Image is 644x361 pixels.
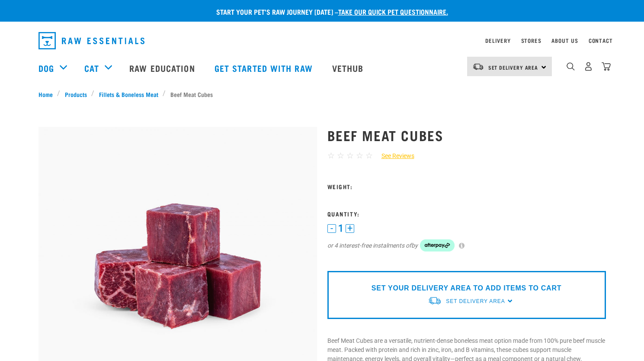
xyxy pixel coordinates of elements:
[521,39,541,42] a: Stores
[372,283,561,293] p: SET YOUR DELIVERY AREA TO ADD ITEMS TO CART
[472,63,484,71] img: van-moving.png
[485,39,510,42] a: Delivery
[94,90,163,99] a: Fillets & Boneless Meat
[327,239,606,251] div: or 4 interest-free instalments of by
[84,61,99,74] a: Cat
[327,183,606,190] h3: Weight:
[428,296,442,305] img: van-moving.png
[602,62,611,71] img: home-icon@2x.png
[38,32,144,49] img: Raw Essentials Logo
[346,151,354,161] span: ☆
[584,62,593,71] img: user.png
[551,39,578,42] a: About Us
[38,90,606,99] nav: breadcrumbs
[38,61,54,74] a: Dog
[365,151,373,161] span: ☆
[356,151,363,161] span: ☆
[373,151,414,161] a: See Reviews
[420,239,455,251] img: Afterpay
[327,210,606,217] h3: Quantity:
[346,224,354,233] button: +
[32,29,613,53] nav: dropdown navigation
[337,151,344,161] span: ☆
[60,90,91,99] a: Products
[121,51,205,85] a: Raw Education
[327,151,335,161] span: ☆
[589,39,613,42] a: Contact
[338,224,343,233] span: 1
[206,51,324,85] a: Get started with Raw
[567,62,575,71] img: home-icon-1@2x.png
[327,127,606,143] h1: Beef Meat Cubes
[327,224,336,233] button: -
[38,90,58,99] a: Home
[338,10,448,13] a: take our quick pet questionnaire.
[488,66,538,69] span: Set Delivery Area
[324,51,375,85] a: Vethub
[446,298,505,304] span: Set Delivery Area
